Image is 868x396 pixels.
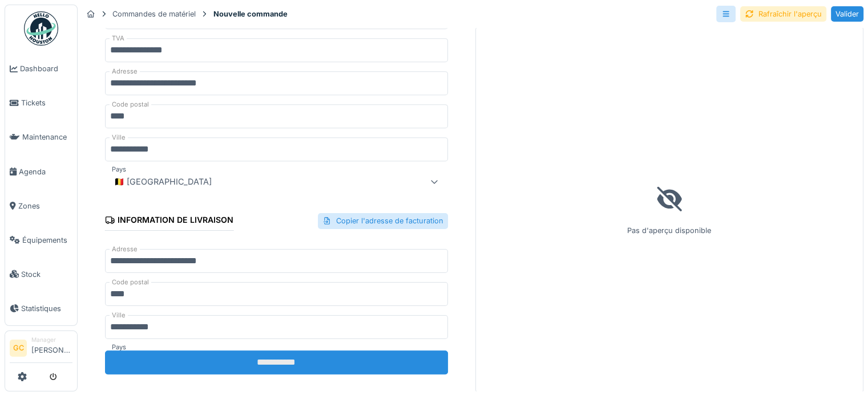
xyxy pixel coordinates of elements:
[31,336,72,360] li: [PERSON_NAME]
[110,34,127,43] label: TVA
[110,342,128,352] label: Pays
[19,166,72,177] span: Agenda
[475,27,864,393] div: Pas d'aperçu disponible
[318,213,448,228] div: Copier l'adresse de facturation
[110,133,128,142] label: Ville
[831,6,863,22] div: Valider
[5,223,77,257] a: Équipements
[5,52,77,86] a: Dashboard
[21,269,72,280] span: Stock
[110,175,216,189] div: 🇧🇪 [GEOGRAPHIC_DATA]
[10,336,72,363] a: GC Manager[PERSON_NAME]
[110,100,151,109] label: Code postal
[110,67,140,76] label: Adresse
[22,132,72,142] span: Maintenance
[110,244,140,254] label: Adresse
[110,311,128,320] label: Ville
[5,154,77,189] a: Agenda
[105,211,233,231] div: Information de livraison
[5,86,77,120] a: Tickets
[112,9,196,19] div: Commandes de matériel
[740,6,826,22] div: Rafraîchir l'aperçu
[24,11,58,46] img: Badge_color-CXgf-gQk.svg
[5,189,77,223] a: Zones
[5,120,77,154] a: Maintenance
[22,235,72,246] span: Équipements
[21,97,72,108] span: Tickets
[10,340,27,357] li: GC
[5,257,77,291] a: Stock
[21,303,72,314] span: Statistiques
[5,291,77,325] a: Statistiques
[20,63,72,74] span: Dashboard
[110,165,128,174] label: Pays
[31,336,72,344] div: Manager
[209,9,292,19] strong: Nouvelle commande
[18,201,72,211] span: Zones
[110,277,151,287] label: Code postal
